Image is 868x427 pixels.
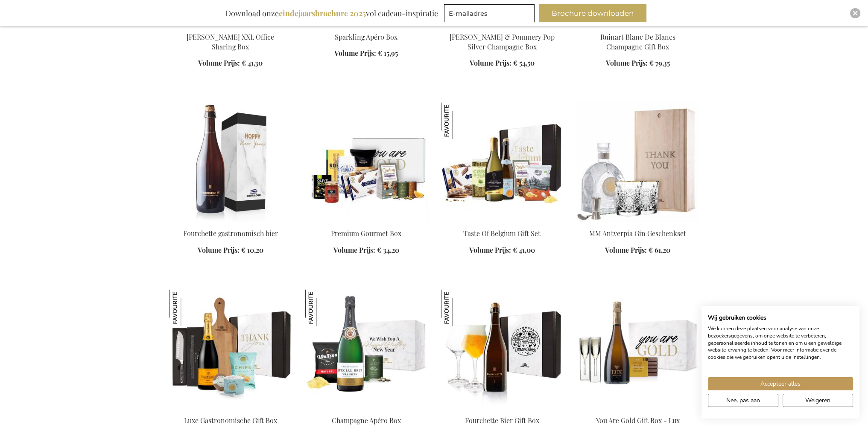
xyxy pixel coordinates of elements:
[470,58,535,68] a: Volume Prijs: € 54,50
[170,289,292,409] img: Luxury Culinary Gift Box
[726,396,760,405] span: Nee, pas aan
[184,416,277,425] a: Luxe Gastronomische Gift Box
[577,405,699,413] a: You Are Gold Gift Box - Lux Sparkling
[577,102,699,222] img: MM Antverpia Gin Gift Set
[198,245,263,255] a: Volume Prijs: € 10,20
[242,58,263,67] span: € 41,30
[708,394,778,407] button: Pas cookie voorkeuren aan
[222,4,442,22] div: Download onze vol cadeau-inspiratie
[198,58,240,67] span: Volume Prijs:
[760,379,801,388] span: Accepteer alles
[305,102,427,222] img: Premium Gourmet Box
[469,245,511,254] span: Volume Prijs:
[463,229,541,238] a: Taste Of Belgium Gift Set
[513,245,535,254] span: € 41,00
[513,58,535,67] span: € 54,50
[305,218,427,226] a: Premium Gourmet Box
[198,58,263,68] a: Volume Prijs: € 41,30
[589,229,686,238] a: MM Antverpia Gin Geschenkset
[853,11,858,16] img: Close
[241,245,263,254] span: € 10,20
[708,314,853,322] h2: Wij gebruiken cookies
[600,32,675,51] a: Ruinart Blanc De Blancs Champagne Gift Box
[334,49,398,58] a: Volume Prijs: € 15,95
[198,245,240,254] span: Volume Prijs:
[441,289,563,409] img: Fourchette Beer Gift Box
[305,289,427,409] img: Champagne Apéro Box
[577,289,699,409] img: You Are Gold Gift Box - Lux Sparkling
[450,32,555,51] a: [PERSON_NAME] & Pommery Pop Silver Champagne Box
[606,58,648,67] span: Volume Prijs:
[708,377,853,390] button: Accepteer alle cookies
[850,8,860,18] div: Close
[335,32,397,41] a: Sparkling Apéro Box
[441,405,563,413] a: Fourchette Beer Gift Box Fourchette Bier Gift Box
[170,289,206,326] img: Luxe Gastronomische Gift Box
[441,102,563,222] img: Taste Of Belgium Gift Set
[378,49,398,58] span: € 15,95
[332,416,401,425] a: Champagne Apéro Box
[465,416,539,425] a: Fourchette Bier Gift Box
[783,394,853,407] button: Alle cookies weigeren
[577,218,699,226] a: MM Antverpia Gin Gift Set
[605,245,670,255] a: Volume Prijs: € 61,20
[605,245,647,254] span: Volume Prijs:
[187,32,274,51] a: [PERSON_NAME] XXL Office Sharing Box
[183,229,278,238] a: Fourchette gastronomisch bier
[444,4,537,25] form: marketing offers and promotions
[708,325,853,361] p: We kunnen deze plaatsen voor analyse van onze bezoekersgegevens, om onze website te verbeteren, g...
[170,405,292,413] a: Luxury Culinary Gift Box Luxe Gastronomische Gift Box
[279,8,366,18] b: eindejaarsbrochure 2025
[170,218,292,226] a: Fourchette beer 75 cl
[441,289,478,326] img: Fourchette Bier Gift Box
[305,289,342,326] img: Champagne Apéro Box
[649,245,670,254] span: € 61,20
[441,218,563,226] a: Taste Of Belgium Gift Set Taste Of Belgium Gift Set
[441,102,478,139] img: Taste Of Belgium Gift Set
[444,4,535,22] input: E-mailadres
[305,405,427,413] a: Champagne Apéro Box Champagne Apéro Box
[649,58,670,67] span: € 79,35
[470,58,511,67] span: Volume Prijs:
[805,396,830,405] span: Weigeren
[606,58,670,68] a: Volume Prijs: € 79,35
[539,4,646,22] button: Brochure downloaden
[469,245,535,255] a: Volume Prijs: € 41,00
[334,49,376,58] span: Volume Prijs:
[170,102,292,222] img: Fourchette beer 75 cl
